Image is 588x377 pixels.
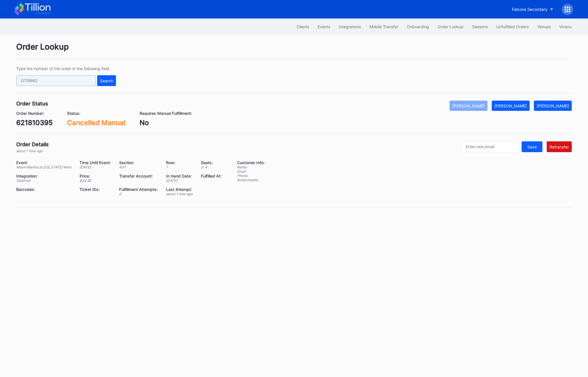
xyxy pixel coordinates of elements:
[334,21,365,32] button: Integrations
[16,165,72,169] div: Miami Marlins at [US_STATE] Mets
[201,160,223,165] div: Seats:
[407,24,429,29] div: Onboarding
[534,101,572,111] button: [PERSON_NAME]
[237,174,265,178] div: Phone:
[452,103,485,108] div: [PERSON_NAME]
[79,174,112,178] div: Price:
[79,160,112,165] div: Time Until Event:
[166,160,194,165] div: Row:
[369,24,398,29] div: Mobile Transfer
[16,111,53,116] div: Order Number:
[119,187,159,192] div: Fulfillment Attempts:
[16,101,48,107] div: Order Status
[461,141,520,152] input: Enter new email
[533,21,555,32] button: Venues
[292,21,313,32] button: Clients
[16,174,72,178] div: Integration:
[237,169,265,174] div: Email:
[403,21,433,32] button: Onboarding
[496,24,529,29] div: Unfulfilled Orders
[555,21,576,32] button: Vivenu
[313,21,334,32] button: Events
[201,165,223,169] div: 3 - 4
[119,160,159,165] div: Section:
[166,174,194,178] div: In Hand Date:
[119,174,159,178] div: Transfer Account:
[237,178,265,182] div: Notes: mobile
[79,178,112,183] div: $ 34.92
[492,21,533,32] button: Unfulfilled Orders
[365,21,403,32] button: Mobile Transfer
[559,24,572,29] div: Vivenu
[508,4,558,15] button: Falcons Secondary
[166,192,194,196] div: about 1 hour ago
[119,165,159,169] div: 437
[16,160,72,165] div: Event:
[79,165,112,169] div: [DATE]
[100,78,113,83] div: Search
[201,174,223,178] div: Fulfilled At:
[119,192,159,196] div: 0
[166,187,194,192] div: Last Attempt:
[527,144,537,149] div: Save
[433,21,468,32] button: Order Lookup
[67,111,125,116] div: Status:
[140,119,192,127] div: No
[537,24,551,29] div: Venues
[547,141,572,152] button: Retransfer
[166,165,194,169] div: 1
[438,24,464,29] div: Order Lookup
[468,21,492,32] button: Seasons
[16,66,116,71] div: Type the number of the order in the following field
[67,119,125,127] div: Cancelled Manual
[166,178,194,183] div: [DATE]
[16,119,53,127] div: 621810395
[318,24,330,29] div: Events
[339,24,361,29] div: Integrations
[16,141,49,147] div: Order Details
[550,144,569,149] div: Retransfer
[16,187,72,192] div: Barcodes:
[512,7,548,12] div: Falcons Secondary
[450,101,487,111] button: [PERSON_NAME]
[537,103,569,108] div: [PERSON_NAME]
[16,75,96,86] input: GT59662
[16,178,72,183] div: StubHub
[495,103,527,108] div: [PERSON_NAME]
[492,101,530,111] button: [PERSON_NAME]
[79,187,112,192] div: Ticket IDs:
[16,149,49,153] div: about 1 hour ago
[522,141,542,152] button: Save
[237,165,265,169] div: Name:
[140,111,192,116] div: Requires Manual Fulfillment:
[16,42,572,59] div: Order Lookup
[472,24,488,29] div: Seasons
[297,24,309,29] div: Clients
[237,160,265,165] div: Customer Info:
[97,75,116,86] button: Search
